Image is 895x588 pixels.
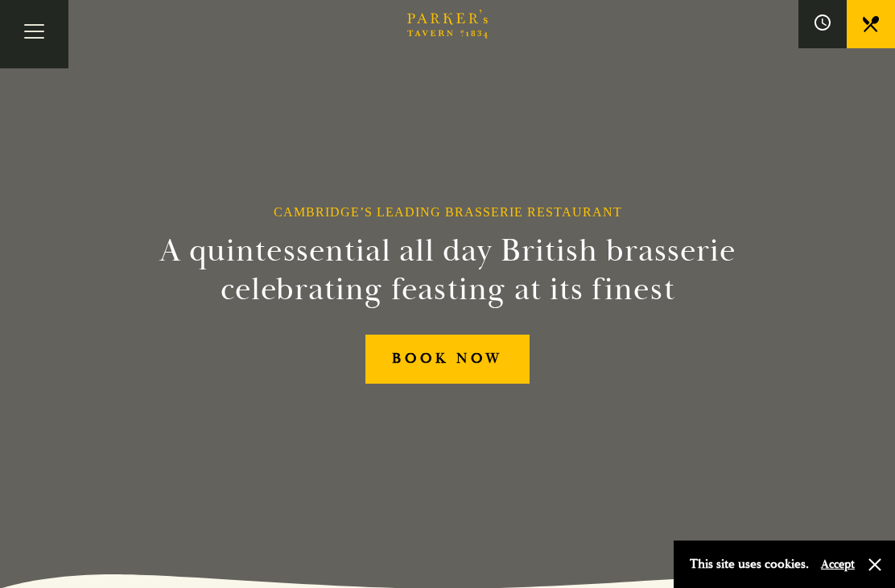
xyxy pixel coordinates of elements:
[145,232,750,309] h2: A quintessential all day British brasserie celebrating feasting at its finest
[867,557,883,573] button: Close and accept
[821,557,855,572] button: Accept
[365,335,530,384] a: BOOK NOW
[690,553,809,576] p: This site uses cookies.
[274,204,622,220] h1: Cambridge’s Leading Brasserie Restaurant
